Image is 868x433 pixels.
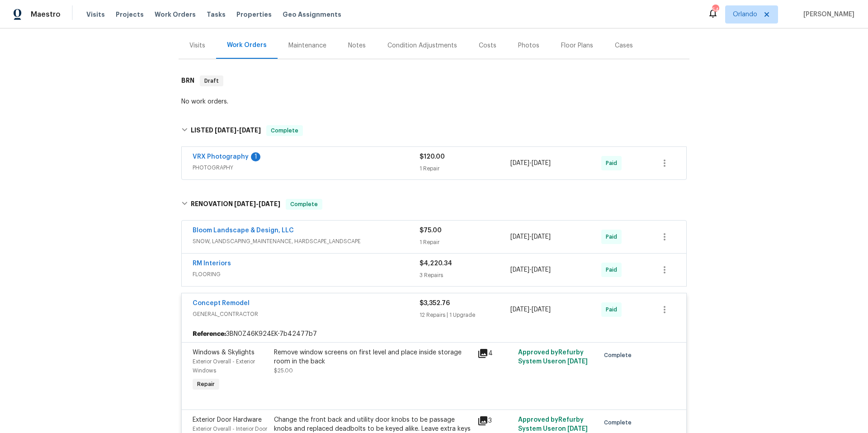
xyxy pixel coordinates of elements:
[193,380,218,389] span: Repair
[420,238,510,247] div: 1 Repair
[510,234,529,240] span: [DATE]
[239,127,261,133] span: [DATE]
[712,5,718,14] div: 54
[215,127,236,133] span: [DATE]
[234,201,280,207] span: -
[532,267,551,273] span: [DATE]
[615,41,633,50] div: Cases
[606,305,621,314] span: Paid
[193,329,226,339] b: Reference:
[479,41,496,50] div: Costs
[510,305,551,314] span: -
[561,41,593,50] div: Floor Plans
[518,41,539,50] div: Photos
[567,358,588,365] span: [DATE]
[191,199,280,210] h6: RENOVATION
[733,10,757,19] span: Orlando
[193,237,420,246] span: SNOW, LANDSCAPING_MAINTENANCE, HARDSCAPE_LANDSCAPE
[193,426,267,432] span: Exterior Overall - Interior Door
[510,232,551,241] span: -
[387,41,457,50] div: Condition Adjustments
[179,116,689,145] div: LISTED [DATE]-[DATE]Complete
[274,368,293,373] span: $25.00
[567,426,588,432] span: [DATE]
[348,41,366,50] div: Notes
[287,200,321,209] span: Complete
[193,163,420,172] span: PHOTOGRAPHY
[420,260,452,267] span: $4,220.34
[193,359,255,373] span: Exterior Overall - Exterior Windows
[420,300,450,306] span: $3,352.76
[800,10,854,19] span: [PERSON_NAME]
[510,159,551,168] span: -
[234,201,256,207] span: [DATE]
[181,97,687,106] div: No work orders.
[155,10,196,19] span: Work Orders
[201,76,222,85] span: Draft
[532,306,551,313] span: [DATE]
[193,227,294,234] a: Bloom Landscape & Design, LLC
[283,10,341,19] span: Geo Assignments
[236,10,272,19] span: Properties
[193,300,250,306] a: Concept Remodel
[532,234,551,240] span: [DATE]
[182,326,686,342] div: 3BN0Z46K924EK-7b42477b7
[215,127,261,133] span: -
[193,310,420,319] span: GENERAL_CONTRACTOR
[179,66,689,95] div: BRN Draft
[274,348,472,366] div: Remove window screens on first level and place inside storage room in the back
[604,351,635,360] span: Complete
[510,160,529,166] span: [DATE]
[191,125,261,136] h6: LISTED
[251,152,260,161] div: 1
[510,306,529,313] span: [DATE]
[193,260,231,267] a: RM Interiors
[267,126,302,135] span: Complete
[31,10,61,19] span: Maestro
[510,267,529,273] span: [DATE]
[518,417,588,432] span: Approved by Refurby System User on
[606,265,621,274] span: Paid
[420,154,445,160] span: $120.00
[510,265,551,274] span: -
[259,201,280,207] span: [DATE]
[604,418,635,427] span: Complete
[189,41,205,50] div: Visits
[86,10,105,19] span: Visits
[477,415,513,426] div: 3
[288,41,326,50] div: Maintenance
[420,227,442,234] span: $75.00
[179,190,689,219] div: RENOVATION [DATE]-[DATE]Complete
[420,311,510,320] div: 12 Repairs | 1 Upgrade
[606,159,621,168] span: Paid
[193,417,262,423] span: Exterior Door Hardware
[227,41,267,50] div: Work Orders
[181,75,194,86] h6: BRN
[606,232,621,241] span: Paid
[116,10,144,19] span: Projects
[420,271,510,280] div: 3 Repairs
[193,154,249,160] a: VRX Photography
[477,348,513,359] div: 4
[532,160,551,166] span: [DATE]
[207,11,226,18] span: Tasks
[193,270,420,279] span: FLOORING
[193,349,255,356] span: Windows & Skylights
[420,164,510,173] div: 1 Repair
[518,349,588,365] span: Approved by Refurby System User on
